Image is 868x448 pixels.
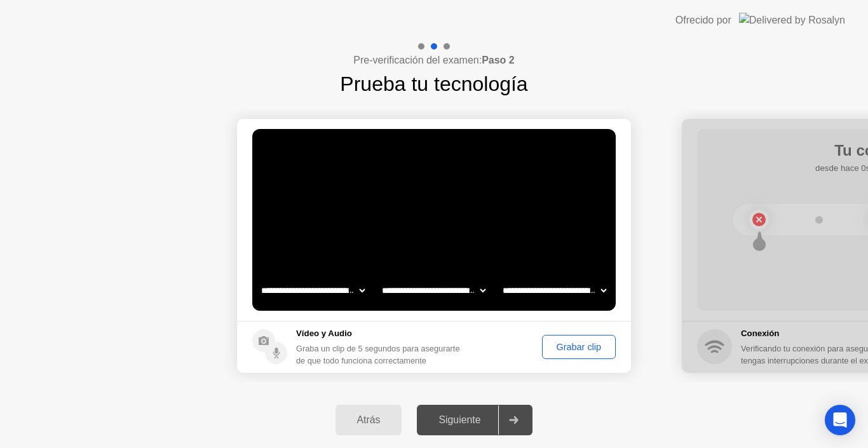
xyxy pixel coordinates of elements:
[546,342,611,352] div: Grabar clip
[675,13,731,28] div: Ofrecido por
[379,278,488,303] select: Available speakers
[482,55,515,65] b: Paso 2
[339,414,398,426] div: Atrás
[500,278,609,303] select: Available microphones
[336,405,402,435] button: Atrás
[259,278,367,303] select: Available cameras
[825,405,855,435] div: Open Intercom Messenger
[296,327,466,340] h5: Vídeo y Audio
[421,414,498,426] div: Siguiente
[340,69,527,99] h1: Prueba tu tecnología
[296,343,466,367] div: Graba un clip de 5 segundos para asegurarte de que todo funciona correctamente
[353,53,514,68] h4: Pre-verificación del examen:
[739,13,845,27] img: Delivered by Rosalyn
[417,405,532,435] button: Siguiente
[542,335,616,359] button: Grabar clip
